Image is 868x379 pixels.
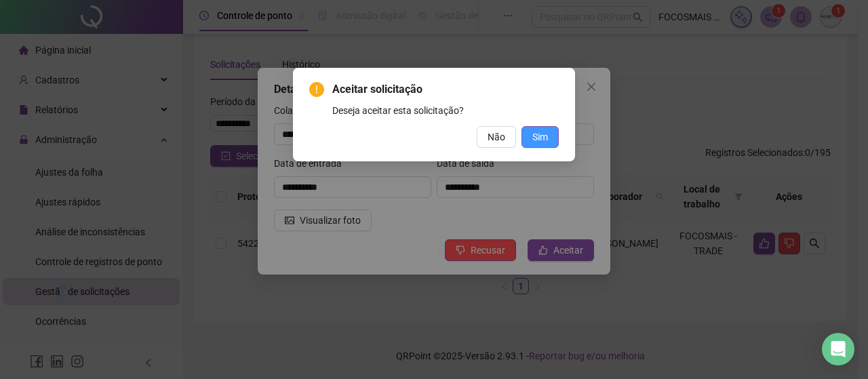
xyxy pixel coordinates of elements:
[521,126,559,148] button: Sim
[309,82,324,97] span: exclamation-circle
[477,126,516,148] button: Não
[822,333,854,365] div: Open Intercom Messenger
[332,81,559,98] span: Aceitar solicitação
[332,103,559,118] div: Deseja aceitar esta solicitação?
[532,129,548,144] span: Sim
[488,129,505,144] span: Não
